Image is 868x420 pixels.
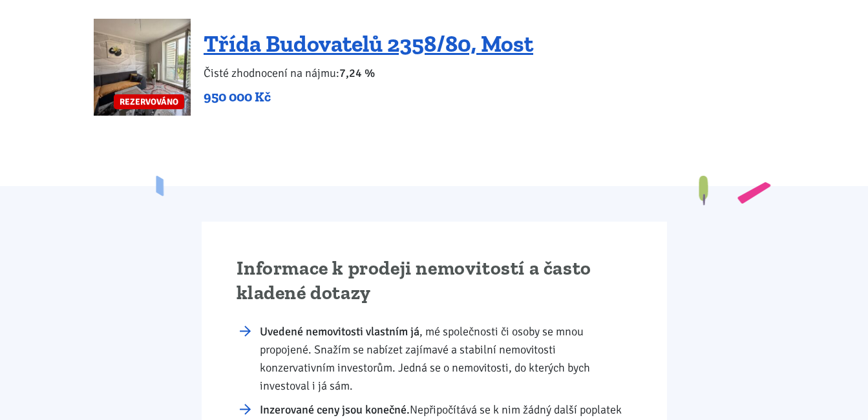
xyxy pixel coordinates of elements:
[237,257,632,305] h2: Informace k prodeji nemovitostí a často kladené dotazy
[339,66,375,80] b: 7,24 %
[94,19,191,116] a: REZERVOVÁNO
[260,324,419,339] strong: Uvedené nemovitosti vlastním já
[204,30,533,58] a: Třída Budovatelů 2358/80, Most
[260,322,632,395] li: , mé společnosti či osoby se mnou propojené. Snažím se nabízet zajímavé a stabilní nemovitosti ko...
[204,64,533,82] p: Čisté zhodnocení na nájmu:
[260,403,410,417] strong: Inzerované ceny jsou konečné.
[204,88,533,106] p: 950 000 Kč
[114,94,184,109] span: REZERVOVÁNO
